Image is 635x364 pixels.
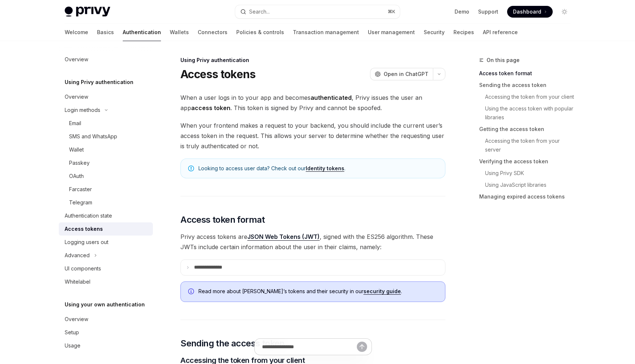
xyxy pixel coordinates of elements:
[424,23,445,41] a: Security
[479,123,576,135] a: Getting the access token
[65,251,90,260] div: Advanced
[59,313,153,326] a: Overview
[65,211,112,220] div: Authentication state
[198,288,438,295] span: Read more about [PERSON_NAME]’s tokens and their security in our .
[370,68,433,80] button: Open in ChatGPT
[65,7,110,17] img: light logo
[485,103,576,123] a: Using the access token with popular libraries
[59,53,153,66] a: Overview
[180,68,255,81] h1: Access tokens
[65,315,88,324] div: Overview
[363,288,401,295] a: security guide
[69,119,81,128] div: Email
[65,328,79,337] div: Setup
[453,23,474,41] a: Recipes
[247,233,320,241] a: JSON Web Tokens (JWT)
[180,120,445,151] span: When your frontend makes a request to your backend, you should include the current user’s access ...
[191,104,230,112] strong: access token
[123,23,161,41] a: Authentication
[59,236,153,249] a: Logging users out
[65,106,100,114] div: Login methods
[59,222,153,236] a: Access tokens
[59,262,153,275] a: UI components
[293,23,359,41] a: Transaction management
[59,196,153,209] a: Telegram
[180,214,265,226] span: Access token format
[65,78,133,87] h5: Using Privy authentication
[59,183,153,196] a: Farcaster
[59,209,153,222] a: Authentication state
[188,165,194,171] svg: Note
[65,341,80,350] div: Usage
[180,57,445,64] div: Using Privy authentication
[59,117,153,130] a: Email
[65,55,88,64] div: Overview
[236,23,284,41] a: Policies & controls
[180,232,445,252] span: Privy access tokens are , signed with the ES256 algorithm. These JWTs include certain information...
[478,8,498,15] a: Support
[311,94,352,101] strong: authenticated
[59,90,153,103] a: Overview
[485,135,576,156] a: Accessing the token from your server
[65,23,88,41] a: Welcome
[479,79,576,91] a: Sending the access token
[59,170,153,183] a: OAuth
[69,172,84,181] div: OAuth
[485,91,576,103] a: Accessing the token from your client
[180,92,445,113] span: When a user logs in to your app and becomes , Privy issues the user an app . This token is signed...
[368,23,415,41] a: User management
[455,8,469,15] a: Demo
[59,339,153,352] a: Usage
[65,264,101,273] div: UI components
[69,145,84,154] div: Wallet
[65,277,90,286] div: Whitelabel
[65,92,88,101] div: Overview
[65,300,145,309] h5: Using your own authentication
[59,130,153,143] a: SMS and WhatsApp
[559,6,570,18] button: Toggle dark mode
[65,225,103,233] div: Access tokens
[170,23,189,41] a: Wallets
[479,68,576,79] a: Access token format
[513,8,541,15] span: Dashboard
[65,238,108,247] div: Logging users out
[59,143,153,156] a: Wallet
[479,191,576,203] a: Managing expired access tokens
[507,6,553,18] a: Dashboard
[59,275,153,288] a: Whitelabel
[188,288,195,296] svg: Info
[483,23,518,41] a: API reference
[235,5,400,18] button: Search...⌘K
[249,7,270,16] div: Search...
[384,70,428,78] span: Open in ChatGPT
[59,156,153,170] a: Passkey
[69,198,92,207] div: Telegram
[69,159,90,167] div: Passkey
[485,179,576,191] a: Using JavaScript libraries
[198,23,227,41] a: Connectors
[69,132,117,141] div: SMS and WhatsApp
[479,156,576,167] a: Verifying the access token
[198,165,438,172] span: Looking to access user data? Check out our .
[487,56,520,65] span: On this page
[306,165,344,172] a: Identity tokens
[97,23,114,41] a: Basics
[69,185,92,194] div: Farcaster
[388,9,395,15] span: ⌘ K
[59,326,153,339] a: Setup
[357,342,367,352] button: Send message
[485,167,576,179] a: Using Privy SDK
